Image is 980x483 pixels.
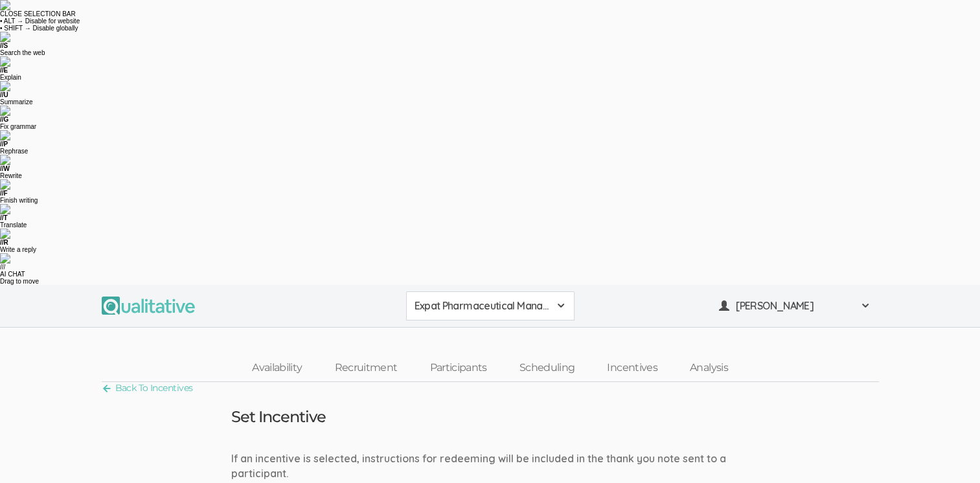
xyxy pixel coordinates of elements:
a: Scheduling [503,354,591,382]
button: [PERSON_NAME] [711,291,879,320]
button: Expat Pharmaceutical Managers [406,291,575,320]
a: Analysis [674,354,744,382]
a: Recruitment [318,354,413,382]
a: Participants [413,354,503,382]
a: Incentives [591,354,674,382]
img: Qualitative [102,297,195,315]
h3: Set Incentive [231,409,326,425]
span: Expat Pharmaceutical Managers [415,298,549,313]
div: If an incentive is selected, instructions for redeeming will be included in the thank you note se... [222,451,759,481]
a: Availability [236,354,318,382]
a: Back To Incentives [102,379,193,397]
span: [PERSON_NAME] [736,298,852,313]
